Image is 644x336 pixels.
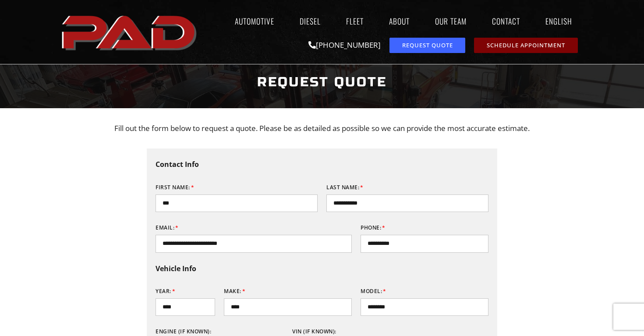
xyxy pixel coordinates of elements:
[156,221,179,235] label: Email:
[64,66,580,99] h1: Request Quote
[64,121,580,135] p: Fill out the form below to request a quote. Please be as detailed as possible so we can provide t...
[59,8,201,56] img: The image shows the word "PAD" in bold, red, uppercase letters with a slight shadow effect.
[201,11,585,31] nav: Menu
[156,264,196,273] b: Vehicle Info
[381,11,418,31] a: About
[474,38,578,53] a: schedule repair or service appointment
[537,11,585,31] a: English
[361,284,386,298] label: Model:
[402,42,453,48] span: Request Quote
[291,11,329,31] a: Diesel
[308,40,381,50] a: [PHONE_NUMBER]
[226,11,283,31] a: Automotive
[156,284,175,298] label: Year:
[361,221,386,235] label: Phone:
[59,8,201,56] a: pro automotive and diesel home page
[156,180,194,195] label: First Name:
[156,159,199,169] b: Contact Info
[338,11,372,31] a: Fleet
[427,11,475,31] a: Our Team
[484,11,528,31] a: Contact
[224,284,245,298] label: Make:
[487,42,565,48] span: Schedule Appointment
[326,180,364,195] label: Last Name:
[389,38,465,53] a: request a service or repair quote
